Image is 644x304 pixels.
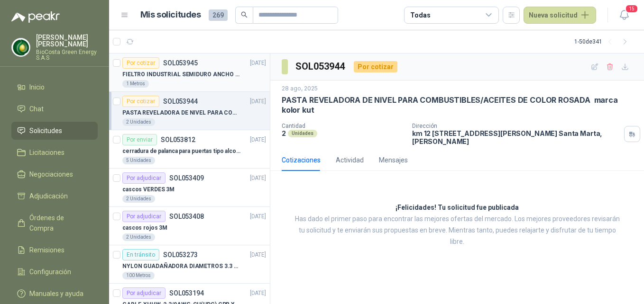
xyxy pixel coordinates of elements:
[29,245,64,255] span: Remisiones
[29,288,83,299] span: Manuales y ayuda
[36,49,98,61] p: BioCosta Green Energy S.A.S
[122,147,240,156] p: cerradura de palanca para puertas tipo alcoba marca yale
[11,187,98,205] a: Adjudicación
[11,165,98,183] a: Negociaciones
[29,213,89,233] span: Órdenes de Compra
[524,7,596,24] button: Nueva solicitud
[122,185,175,194] p: cascos VERDES 3M
[11,11,60,23] img: Logo peakr
[169,175,204,181] p: SOL053409
[410,10,430,20] div: Todas
[122,57,159,69] div: Por cotizar
[163,251,198,258] p: SOL053273
[250,289,266,298] p: [DATE]
[250,212,266,221] p: [DATE]
[122,233,155,241] div: 2 Unidades
[29,125,62,136] span: Solicitudes
[574,34,633,49] div: 1 - 50 de 341
[122,224,167,232] p: cascos rojos 3M
[616,7,633,24] button: 15
[29,267,71,277] span: Configuración
[12,38,30,56] img: Company Logo
[161,136,195,143] p: SOL053812
[122,172,166,184] div: Por adjudicar
[29,169,73,179] span: Negociaciones
[109,207,270,245] a: Por adjudicarSOL053408[DATE] cascos rojos 3M2 Unidades
[122,108,240,117] p: PASTA REVELADORA DE NIVEL PARA COMBUSTIBLES/ACEITES DE COLOR ROSADA marca kolor kut
[250,174,266,183] p: [DATE]
[169,290,204,296] p: SOL053194
[29,147,64,158] span: Licitaciones
[122,80,149,88] div: 1 Metros
[282,84,318,93] p: 28 ago, 2025
[294,214,620,248] p: Has dado el primer paso para encontrar las mejores ofertas del mercado. Los mejores proveedores r...
[122,134,157,145] div: Por enviar
[209,9,228,21] span: 269
[29,191,68,201] span: Adjudicación
[241,11,248,18] span: search
[354,61,397,72] div: Por cotizar
[625,4,638,13] span: 15
[122,272,155,279] div: 100 Metros
[122,262,240,271] p: NYLON GUADAÑADORA DIAMETROS 3.3 mm
[250,135,266,144] p: [DATE]
[122,287,166,299] div: Por adjudicar
[250,97,266,106] p: [DATE]
[29,104,44,114] span: Chat
[11,78,98,96] a: Inicio
[109,54,270,92] a: Por cotizarSOL053945[DATE] FIELTRO INDUSTRIAL SEMIDURO ANCHO 25 MM1 Metros
[396,202,519,214] h3: ¡Felicidades! Tu solicitud fue publicada
[109,92,270,130] a: Por cotizarSOL053944[DATE] PASTA REVELADORA DE NIVEL PARA COMBUSTIBLES/ACEITES DE COLOR ROSADA ma...
[122,118,155,126] div: 2 Unidades
[250,59,266,68] p: [DATE]
[288,130,317,137] div: Unidades
[282,95,633,116] p: PASTA REVELADORA DE NIVEL PARA COMBUSTIBLES/ACEITES DE COLOR ROSADA marca kolor kut
[169,213,204,220] p: SOL053408
[336,155,364,165] div: Actividad
[11,241,98,259] a: Remisiones
[379,155,408,165] div: Mensajes
[163,60,198,66] p: SOL053945
[163,98,198,105] p: SOL053944
[109,130,270,169] a: Por enviarSOL053812[DATE] cerradura de palanca para puertas tipo alcoba marca yale5 Unidades
[412,129,620,145] p: km 12 [STREET_ADDRESS][PERSON_NAME] Santa Marta , [PERSON_NAME]
[11,285,98,303] a: Manuales y ayuda
[122,96,159,107] div: Por cotizar
[295,59,346,74] h3: SOL053944
[36,34,98,47] p: [PERSON_NAME] [PERSON_NAME]
[250,250,266,259] p: [DATE]
[11,122,98,140] a: Solicitudes
[282,129,286,137] p: 2
[11,100,98,118] a: Chat
[282,123,405,129] p: Cantidad
[109,245,270,284] a: En tránsitoSOL053273[DATE] NYLON GUADAÑADORA DIAMETROS 3.3 mm100 Metros
[122,211,166,222] div: Por adjudicar
[122,157,155,164] div: 5 Unidades
[122,249,159,260] div: En tránsito
[29,82,45,92] span: Inicio
[11,209,98,237] a: Órdenes de Compra
[109,169,270,207] a: Por adjudicarSOL053409[DATE] cascos VERDES 3M2 Unidades
[282,155,321,165] div: Cotizaciones
[11,143,98,161] a: Licitaciones
[11,263,98,281] a: Configuración
[140,8,201,22] h1: Mis solicitudes
[122,70,240,79] p: FIELTRO INDUSTRIAL SEMIDURO ANCHO 25 MM
[412,123,620,129] p: Dirección
[122,195,155,203] div: 2 Unidades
